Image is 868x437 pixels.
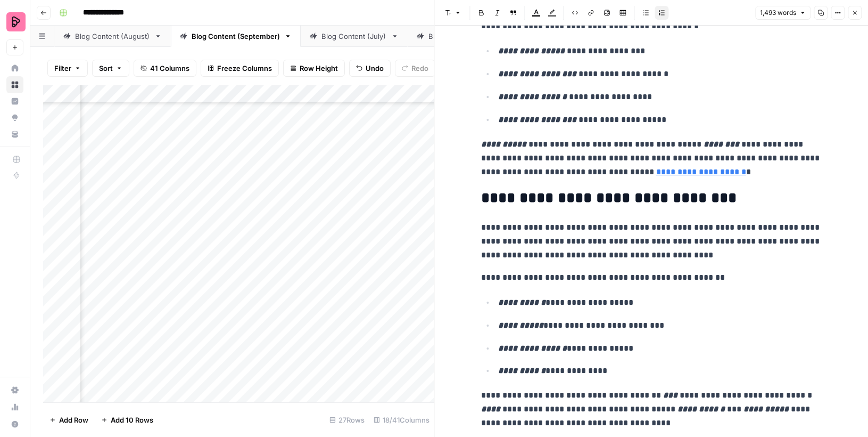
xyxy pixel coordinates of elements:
[6,60,23,77] a: Home
[99,63,113,74] span: Sort
[6,12,26,31] img: Preply Logo
[171,26,301,47] a: Blog Content (September)
[134,60,196,77] button: 41 Columns
[6,382,23,399] a: Settings
[6,399,23,416] a: Usage
[95,411,160,428] button: Add 10 Rows
[6,93,23,110] a: Insights
[54,63,71,74] span: Filter
[6,76,23,93] a: Browse
[92,60,129,77] button: Sort
[301,26,408,47] a: Blog Content (July)
[300,63,338,74] span: Row Height
[321,31,387,42] div: Blog Content (July)
[75,31,150,42] div: Blog Content (August)
[369,411,434,428] div: 18/41 Columns
[6,109,23,126] a: Opportunities
[283,60,345,77] button: Row Height
[43,411,95,428] button: Add Row
[54,26,171,47] a: Blog Content (August)
[111,415,153,425] span: Add 10 Rows
[428,31,494,42] div: Blog Content (April)
[366,63,384,74] span: Undo
[408,26,515,47] a: Blog Content (April)
[760,8,796,18] span: 1,493 words
[47,60,88,77] button: Filter
[150,63,189,74] span: 41 Columns
[411,63,428,74] span: Redo
[6,126,23,143] a: Your Data
[192,31,280,42] div: Blog Content (September)
[217,63,272,74] span: Freeze Columns
[201,60,279,77] button: Freeze Columns
[6,9,23,35] button: Workspace: Preply
[325,411,369,428] div: 27 Rows
[6,416,23,433] button: Help + Support
[755,6,811,20] button: 1,493 words
[59,415,88,425] span: Add Row
[395,60,435,77] button: Redo
[349,60,391,77] button: Undo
